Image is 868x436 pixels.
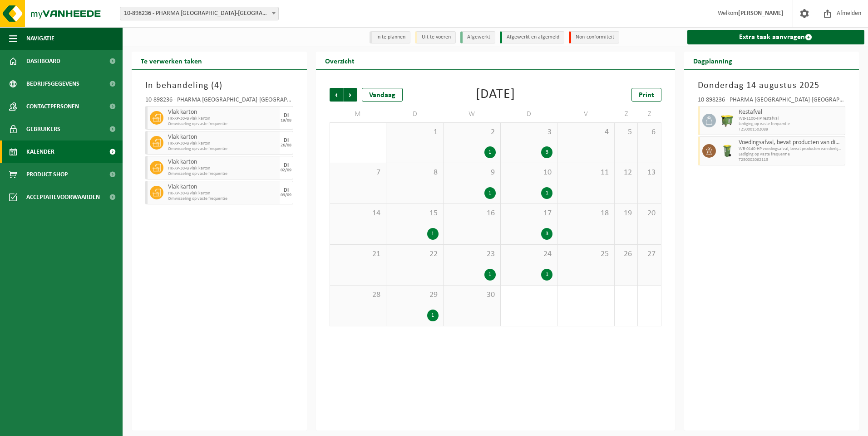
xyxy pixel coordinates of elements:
[444,106,501,122] td: W
[335,249,382,259] span: 21
[344,88,357,102] span: Volgende
[391,249,439,259] span: 22
[391,127,439,137] span: 1
[26,140,54,163] span: Kalender
[698,97,846,106] div: 10-898236 - PHARMA [GEOGRAPHIC_DATA]-[GEOGRAPHIC_DATA] TESSENDERLO - TESSENDERLO
[330,88,343,102] span: Vorige
[505,208,553,218] span: 17
[739,157,843,163] span: T250002062113
[448,290,496,300] span: 30
[505,127,553,137] span: 3
[391,168,439,178] span: 8
[541,269,552,281] div: 1
[562,249,610,259] span: 25
[335,290,382,300] span: 28
[26,163,68,186] span: Product Shop
[168,146,277,152] span: Omwisseling op vaste frequentie
[619,249,633,259] span: 26
[739,127,843,132] span: T250001502089
[541,187,552,199] div: 1
[448,249,496,259] span: 23
[720,114,734,127] img: WB-1100-HPE-GN-50
[120,7,278,20] span: 10-898236 - PHARMA BELGIUM-BELMEDIS TESSENDERLO - TESSENDERLO
[619,208,633,218] span: 19
[26,186,100,208] span: Acceptatievoorwaarden
[720,144,734,158] img: WB-0140-HPE-GN-50
[638,106,661,122] td: Z
[500,31,564,44] li: Afgewerkt en afgemeld
[168,191,277,196] span: HK-XP-30-G vlak karton
[427,310,439,321] div: 1
[168,116,277,121] span: HK-XP-30-G vlak karton
[391,290,439,300] span: 29
[569,31,619,44] li: Non-conformiteit
[335,168,382,178] span: 7
[120,7,279,20] span: 10-898236 - PHARMA BELGIUM-BELMEDIS TESSENDERLO - TESSENDERLO
[642,168,656,178] span: 13
[281,118,291,123] div: 19/08
[739,152,843,157] span: Lediging op vaste frequentie
[168,159,277,166] span: Vlak karton
[642,208,656,218] span: 20
[642,249,656,259] span: 27
[26,50,60,73] span: Dashboard
[145,97,293,106] div: 10-898236 - PHARMA [GEOGRAPHIC_DATA]-[GEOGRAPHIC_DATA] TESSENDERLO - TESSENDERLO
[639,92,654,99] span: Print
[132,52,211,69] h2: Te verwerken taken
[484,146,496,158] div: 1
[168,141,277,146] span: HK-XP-30-G vlak karton
[739,109,843,116] span: Restafval
[168,121,277,127] span: Omwisseling op vaste frequentie
[448,168,496,178] span: 9
[415,31,456,44] li: Uit te voeren
[739,116,843,121] span: WB-1100-HP restafval
[484,187,496,199] div: 1
[145,79,293,92] h3: In behandeling ( )
[168,166,277,171] span: HK-XP-30-G vlak karton
[284,138,289,143] div: DI
[619,127,633,137] span: 5
[168,171,277,177] span: Omwisseling op vaste frequentie
[214,81,219,90] span: 4
[281,143,291,148] div: 26/08
[698,79,846,92] h3: Donderdag 14 augustus 2025
[739,121,843,127] span: Lediging op vaste frequentie
[557,106,615,122] td: V
[738,10,784,17] strong: [PERSON_NAME]
[284,188,289,193] div: DI
[330,106,387,122] td: M
[505,249,553,259] span: 24
[501,106,558,122] td: D
[684,52,741,69] h2: Dagplanning
[448,127,496,137] span: 2
[448,208,496,218] span: 16
[26,95,79,118] span: Contactpersonen
[391,208,439,218] span: 15
[541,228,552,240] div: 3
[26,118,60,140] span: Gebruikers
[619,168,633,178] span: 12
[562,127,610,137] span: 4
[642,127,656,137] span: 6
[460,31,495,44] li: Afgewerkt
[362,88,403,102] div: Vandaag
[386,106,444,122] td: D
[284,163,289,168] div: DI
[26,73,79,95] span: Bedrijfsgegevens
[484,269,496,281] div: 1
[370,31,410,44] li: In te plannen
[739,139,843,146] span: Voedingsafval, bevat producten van dierlijke oorsprong, onverpakt, categorie 3
[687,30,865,44] a: Extra taak aanvragen
[615,106,638,122] td: Z
[505,168,553,178] span: 10
[427,228,439,240] div: 1
[631,88,661,102] a: Print
[168,196,277,202] span: Omwisseling op vaste frequentie
[281,168,291,173] div: 02/09
[541,146,552,158] div: 3
[335,208,382,218] span: 14
[316,52,364,69] h2: Overzicht
[168,184,277,191] span: Vlak karton
[284,113,289,118] div: DI
[476,88,515,102] div: [DATE]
